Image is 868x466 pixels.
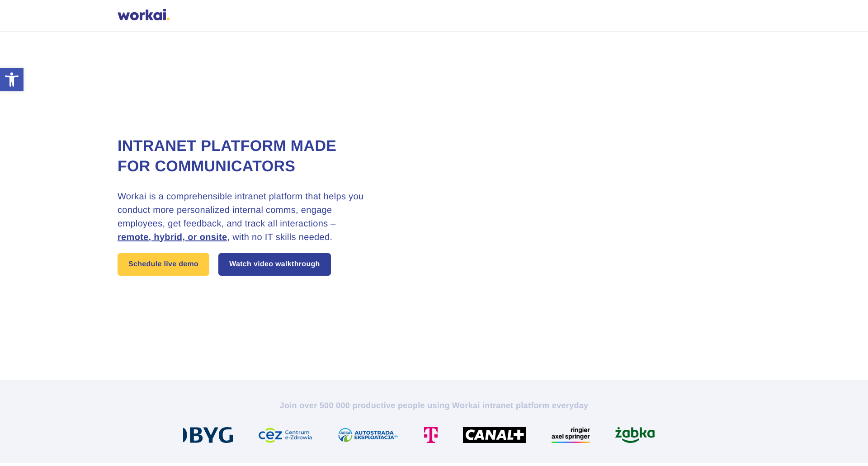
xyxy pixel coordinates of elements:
h3: Workai is a comprehensible intranet platform that helps you conduct more personalized internal co... [118,190,366,244]
a: Watch video walkthrough [218,253,331,276]
h2: Join over 500 000 productive people using Workai intranet platform everyday [183,400,685,411]
a: Schedule live demo [118,253,209,276]
u: remote, hybrid, or onsite [118,232,227,242]
h1: Intranet platform made for communicators [118,136,366,178]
